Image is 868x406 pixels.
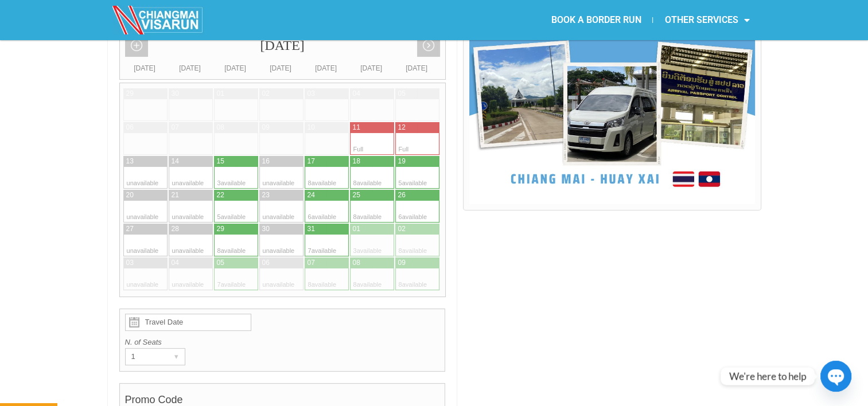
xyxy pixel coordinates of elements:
[217,224,224,234] div: 29
[122,63,168,74] div: [DATE]
[172,224,179,234] div: 28
[303,63,349,74] div: [DATE]
[434,7,761,33] nav: Menu
[308,123,315,132] div: 10
[258,63,303,74] div: [DATE]
[172,157,179,166] div: 14
[126,224,134,234] div: 27
[262,157,270,166] div: 16
[353,89,360,99] div: 04
[308,190,315,200] div: 24
[653,7,761,33] a: OTHER SERVICES
[120,29,445,63] div: [DATE]
[126,190,134,200] div: 20
[308,157,315,166] div: 17
[217,190,224,200] div: 22
[262,123,270,132] div: 09
[217,157,224,166] div: 15
[308,224,315,234] div: 31
[217,123,224,132] div: 08
[262,190,270,200] div: 23
[262,89,270,99] div: 02
[172,89,179,99] div: 30
[308,258,315,268] div: 07
[349,63,394,74] div: [DATE]
[126,157,134,166] div: 13
[398,123,406,132] div: 12
[262,224,270,234] div: 30
[172,123,179,132] div: 07
[217,258,224,268] div: 05
[353,258,360,268] div: 08
[169,349,185,365] div: ▾
[398,224,406,234] div: 02
[308,89,315,99] div: 03
[353,123,360,132] div: 11
[168,63,213,74] div: [DATE]
[172,190,179,200] div: 21
[394,63,439,74] div: [DATE]
[398,89,406,99] div: 05
[126,123,134,132] div: 06
[126,89,134,99] div: 29
[353,224,360,234] div: 01
[172,258,179,268] div: 04
[126,349,163,365] div: 1
[398,157,406,166] div: 19
[213,63,258,74] div: [DATE]
[217,89,224,99] div: 01
[398,190,406,200] div: 26
[398,258,406,268] div: 09
[353,157,360,166] div: 18
[262,258,270,268] div: 06
[539,7,652,33] a: BOOK A BORDER RUN
[126,258,134,268] div: 03
[353,190,360,200] div: 25
[125,337,440,348] label: N. of Seats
